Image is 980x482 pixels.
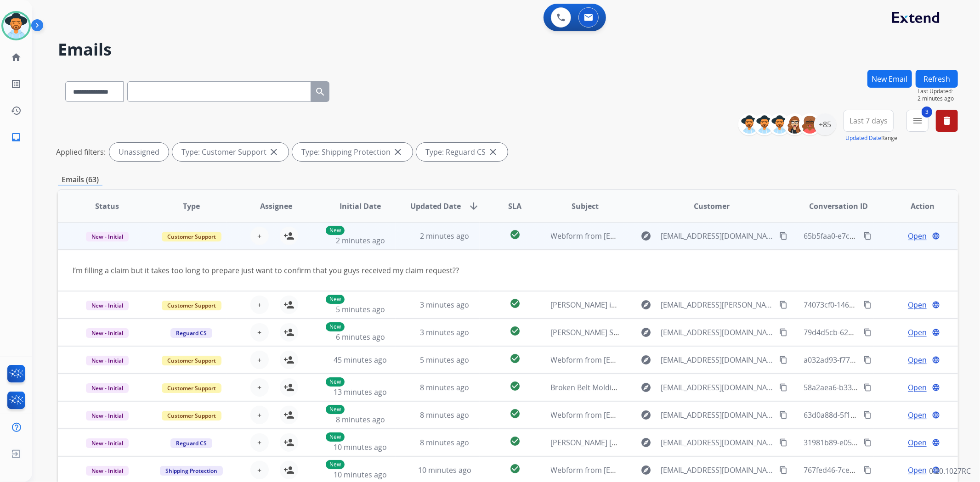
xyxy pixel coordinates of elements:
mat-icon: content_copy [779,301,787,309]
span: 74073cf0-1469-4f1b-9bd0-61735cc00024 [804,300,942,310]
span: Customer Support [162,356,221,365]
span: Last Updated: [918,88,958,95]
span: New - Initial [86,301,129,310]
mat-icon: content_copy [779,328,787,336]
span: Webform from [EMAIL_ADDRESS][DOMAIN_NAME] on [DATE] [551,231,759,241]
span: [EMAIL_ADDRESS][DOMAIN_NAME] [661,327,774,338]
span: 8 minutes ago [420,382,469,392]
span: [EMAIL_ADDRESS][DOMAIN_NAME] [661,465,774,476]
div: Unassigned [109,143,169,161]
p: New [326,432,345,442]
mat-icon: person_add [283,382,295,393]
span: 8 minutes ago [420,410,469,420]
span: Last 7 days [850,119,888,123]
span: 8 minutes ago [420,437,469,448]
span: [EMAIL_ADDRESS][DOMAIN_NAME] [661,354,774,365]
mat-icon: explore [640,327,651,338]
span: Initial Date [340,201,381,212]
p: Emails (63) [58,174,102,185]
mat-icon: person_add [283,354,295,365]
span: [PERSON_NAME] invoice # 0436713145 [551,300,684,310]
span: Webform from [EMAIL_ADDRESS][DOMAIN_NAME] on [DATE] [551,465,759,475]
mat-icon: history [11,105,22,116]
span: Type [183,201,200,212]
button: + [250,378,269,397]
mat-icon: inbox [11,132,22,143]
span: SLA [508,201,521,212]
span: [PERSON_NAME] [PHONE_NUMBER] ASH10556895 [551,437,723,448]
span: Customer Support [162,383,221,393]
span: Open [908,382,927,393]
button: + [250,296,269,314]
span: 63d0a88d-5f16-475b-8619-eb366ba86090 [804,410,946,420]
span: [EMAIL_ADDRESS][DOMAIN_NAME] [661,409,774,420]
mat-icon: check_circle [510,229,521,240]
mat-icon: check_circle [510,325,521,336]
mat-icon: check_circle [510,298,521,309]
mat-icon: language [932,328,940,336]
img: avatar [3,13,29,39]
button: + [250,433,269,452]
div: I’m filling a claim but it takes too long to prepare just want to confirm that you guys received ... [73,265,775,276]
mat-icon: check_circle [510,463,521,474]
span: + [257,230,261,241]
button: + [250,406,269,424]
button: Refresh [916,70,958,88]
mat-icon: list_alt [11,78,22,90]
span: Open [908,465,927,476]
mat-icon: person_add [283,230,295,241]
div: +85 [814,113,836,135]
span: Assignee [260,201,292,212]
th: Action [873,190,958,222]
mat-icon: content_copy [863,411,872,419]
span: New - Initial [86,438,129,448]
mat-icon: language [932,356,940,364]
button: Updated Date [845,135,881,142]
p: 0.20.1027RC [929,465,971,476]
span: 2 minutes ago [420,231,469,241]
span: + [257,437,261,448]
button: Last 7 days [844,110,894,132]
span: + [257,354,261,365]
mat-icon: content_copy [779,232,787,240]
span: Open [908,327,927,338]
mat-icon: language [932,383,940,392]
h2: Emails [58,40,958,59]
mat-icon: content_copy [863,466,872,474]
mat-icon: content_copy [779,383,787,392]
span: 10 minutes ago [418,465,471,475]
span: New - Initial [86,356,129,365]
span: Shipping Protection [160,466,223,476]
mat-icon: close [487,146,498,157]
mat-icon: check_circle [510,353,521,364]
mat-icon: person_add [283,409,295,420]
span: Conversation ID [809,201,868,212]
p: New [326,377,345,387]
mat-icon: person_add [283,299,295,310]
span: [EMAIL_ADDRESS][DOMAIN_NAME] [661,382,774,393]
span: [EMAIL_ADDRESS][DOMAIN_NAME] [661,437,774,448]
span: 5 minutes ago [420,355,469,365]
span: 3 minutes ago [420,300,469,310]
button: + [250,323,269,342]
p: New [326,295,345,304]
mat-icon: explore [640,409,651,420]
span: Open [908,354,927,365]
span: Subject [572,201,599,212]
span: 79d4d5cb-625a-448a-8d33-cdf3b0bf6a98 [804,327,944,337]
mat-icon: check_circle [510,381,521,392]
mat-icon: close [392,146,403,157]
p: New [326,322,345,331]
span: 31981b89-e05a-4f28-a6cc-16336e4c4f79 [804,437,941,448]
mat-icon: menu [912,115,923,126]
span: Updated Date [410,201,461,212]
span: 3 [922,106,932,118]
span: 58a2aea6-b333-424e-a346-6753b1755940 [804,382,946,392]
mat-icon: content_copy [779,438,787,447]
span: [EMAIL_ADDRESS][DOMAIN_NAME] [661,230,774,241]
span: Customer [694,201,730,212]
mat-icon: explore [640,465,651,476]
mat-icon: explore [640,382,651,393]
span: 2 minutes ago [918,95,958,102]
span: 65b5faa0-e7c6-462f-a3a5-e1450a0a49a9 [804,231,942,241]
